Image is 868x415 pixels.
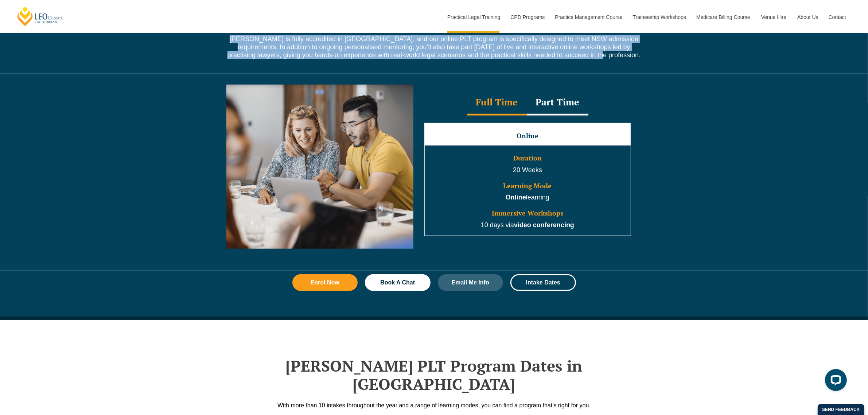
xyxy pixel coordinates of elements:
[526,280,560,286] span: Intake Dates
[425,166,630,175] p: 20 Weeks
[292,274,358,291] a: Enrol Now
[756,1,792,33] a: Venue Hire
[442,1,505,33] a: Practical Legal Training
[425,182,630,190] h3: Learning Mode
[227,35,641,59] span: [PERSON_NAME] is fully accredited in [GEOGRAPHIC_DATA], and our online PLT program is specificall...
[792,1,823,33] a: About Us
[425,155,630,162] h3: Duration
[691,1,756,33] a: Medicare Billing Course
[452,280,489,286] span: Email Me Info
[425,210,630,217] h3: Immersive Workshops
[425,193,630,202] p: learning
[226,401,642,410] div: With more than 10 intakes throughout the year and a range of learning modes, you can find a progr...
[311,280,339,286] span: Enrol Now
[527,90,588,116] div: Part Time
[514,221,574,229] strong: video conferencing
[425,221,630,230] p: 10 days via
[467,90,527,116] div: Full Time
[365,274,431,291] a: Book A Chat
[819,366,850,397] iframe: LiveChat chat widget
[380,280,415,286] span: Book A Chat
[425,132,630,140] h3: Online
[627,1,691,33] a: Traineeship Workshops
[823,1,852,33] a: Contact
[226,357,642,393] h2: [PERSON_NAME] PLT Program Dates in [GEOGRAPHIC_DATA]
[550,1,627,33] a: Practice Management Course
[506,194,526,201] strong: Online
[510,274,576,291] a: Intake Dates
[505,1,549,33] a: CPD Programs
[438,274,503,291] a: Email Me Info
[16,6,65,27] a: [PERSON_NAME] Centre for Law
